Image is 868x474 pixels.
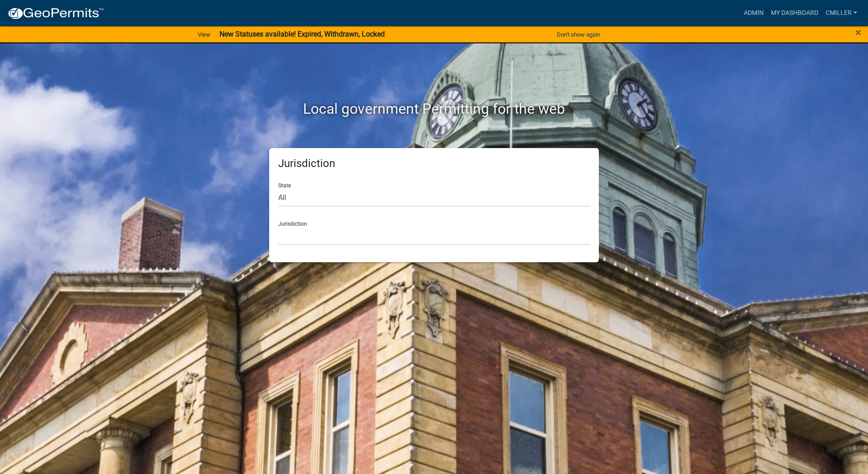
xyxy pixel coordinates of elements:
[219,30,385,38] strong: New Statuses available! Expired, Withdrawn, Locked
[855,26,861,39] span: ×
[278,157,590,170] h5: Jurisdiction
[553,27,604,42] button: Don't show again
[855,27,861,38] button: Close
[740,5,767,22] a: Admin
[822,5,861,22] a: cmiller
[194,27,214,42] a: View
[183,100,685,117] h2: Local government Permitting for the web
[767,5,822,22] a: My Dashboard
